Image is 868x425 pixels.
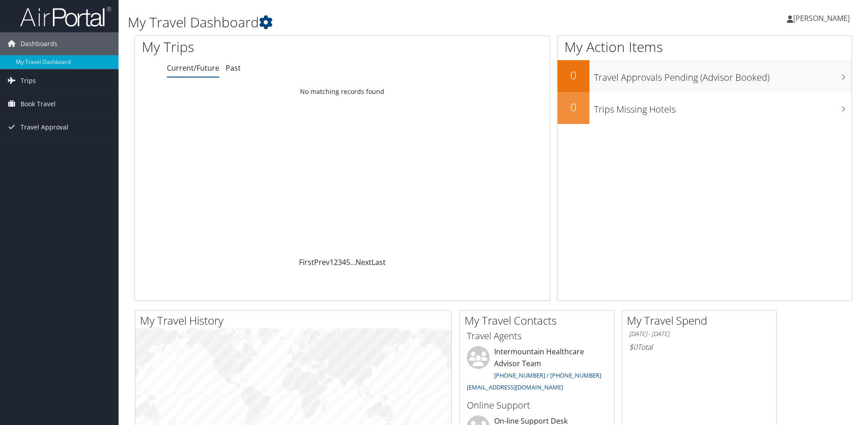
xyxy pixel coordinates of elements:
[627,313,776,328] h2: My Travel Spend
[20,6,111,27] img: airportal-logo.png
[21,93,56,115] span: Book Travel
[21,116,68,139] span: Travel Approval
[793,13,850,23] span: [PERSON_NAME]
[338,257,342,267] a: 3
[558,37,852,57] h1: My Action Items
[350,257,356,267] span: …
[462,346,612,395] li: Intermountain Healthcare Advisor Team
[342,257,346,267] a: 4
[465,313,614,328] h2: My Travel Contacts
[167,63,219,73] a: Current/Future
[558,99,589,115] h2: 0
[356,257,372,267] a: Next
[558,60,852,92] a: 0Travel Approvals Pending (Advisor Booked)
[558,92,852,124] a: 0Trips Missing Hotels
[467,399,607,412] h3: Online Support
[629,342,637,352] span: $0
[334,257,338,267] a: 2
[128,13,615,32] h1: My Travel Dashboard
[21,69,36,92] span: Trips
[629,330,770,338] h6: [DATE] - [DATE]
[467,330,607,342] h3: Travel Agents
[21,32,57,55] span: Dashboards
[330,257,334,267] a: 1
[135,83,550,100] td: No matching records found
[629,342,770,352] h6: Total
[494,371,601,379] a: [PHONE_NUMBER] / [PHONE_NUMBER]
[558,67,589,83] h2: 0
[372,257,386,267] a: Last
[787,5,859,32] a: [PERSON_NAME]
[467,383,563,391] a: [EMAIL_ADDRESS][DOMAIN_NAME]
[226,63,241,73] a: Past
[594,67,852,84] h3: Travel Approvals Pending (Advisor Booked)
[314,257,330,267] a: Prev
[140,313,451,328] h2: My Travel History
[142,37,370,57] h1: My Trips
[299,257,314,267] a: First
[346,257,350,267] a: 5
[594,98,852,116] h3: Trips Missing Hotels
